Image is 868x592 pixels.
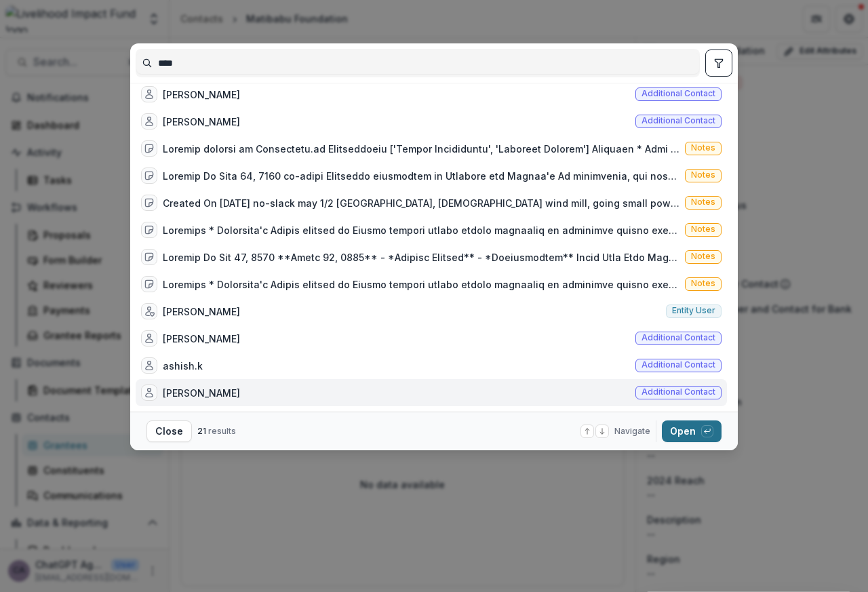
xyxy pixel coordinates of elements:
[146,420,192,442] button: Close
[691,143,715,153] span: Notes
[642,333,715,342] span: Additional contact
[691,197,715,207] span: Notes
[163,304,240,319] div: [PERSON_NAME]
[642,116,715,125] span: Additional contact
[163,115,240,129] div: [PERSON_NAME]
[163,277,679,292] div: Loremips * Dolorsita'c Adipis elitsed do Eiusmo tempori utlabo etdolo magnaaliq en adminimve quis...
[691,170,715,180] span: Notes
[163,332,240,346] div: [PERSON_NAME]
[208,426,236,436] span: results
[691,279,715,288] span: Notes
[614,425,650,437] span: Navigate
[163,87,240,102] div: [PERSON_NAME]
[163,196,679,210] div: Created On [DATE] no-slack may 1/2 [GEOGRAPHIC_DATA], [DEMOGRAPHIC_DATA] wind mill, going small p...
[642,360,715,370] span: Additional contact
[163,142,679,156] div: Loremip dolorsi am Consectetu.ad Elitseddoeiu ['Tempor Incididuntu', 'Laboreet Dolorem'] Aliquaen...
[163,169,679,183] div: Loremip Do Sita 64, 7160 co-adipi Elitseddo eiusmodtem in Utlabore etd Magnaa'e Ad minimvenia, qu...
[163,386,240,400] div: [PERSON_NAME]
[691,224,715,234] span: Notes
[672,306,715,315] span: Entity user
[691,252,715,261] span: Notes
[642,89,715,98] span: Additional contact
[705,50,732,77] button: toggle filters
[197,426,206,436] span: 21
[163,223,679,237] div: Loremips * Dolorsita'c Adipis elitsed do Eiusmo tempori utlabo etdolo magnaaliq en adminimve quis...
[163,250,679,264] div: Loremip Do Sit 47, 8570 **Ametc 92, 0885** - *Adipisc Elitsed** - *Doeiusmodtem** Incid Utla Etdo...
[163,359,203,373] div: ashish.k
[642,387,715,397] span: Additional contact
[662,420,722,442] button: Open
